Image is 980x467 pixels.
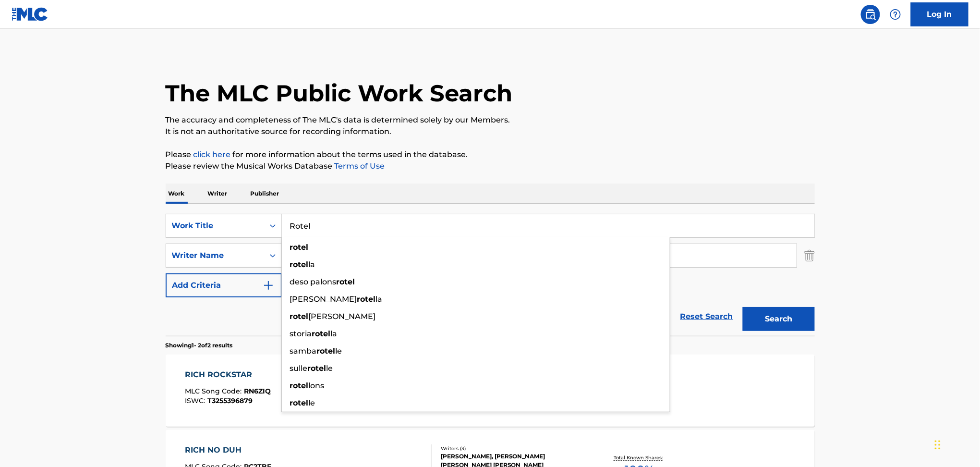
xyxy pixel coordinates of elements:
[166,149,815,160] p: Please for more information about the terms used in the database.
[441,445,586,452] div: Writers ( 3 )
[290,381,309,390] strong: rotel
[865,9,876,20] img: search
[166,184,188,204] p: Work
[308,364,327,373] strong: rotel
[290,260,309,269] strong: rotel
[194,150,231,159] a: click here
[185,396,207,405] span: ISWC :
[331,329,338,338] span: la
[185,369,271,381] div: RICH ROCKSTAR
[743,307,815,331] button: Search
[333,161,385,171] a: Terms of Use
[166,126,815,137] p: It is not an authoritative source for recording information.
[205,184,230,204] p: Writer
[166,160,815,172] p: Please review the Musical Works Database
[290,312,309,321] strong: rotel
[309,381,325,390] span: lons
[890,9,901,20] img: help
[676,306,738,327] a: Reset Search
[172,250,258,261] div: Writer Name
[861,5,880,24] a: Public Search
[337,277,355,286] strong: rotel
[309,398,315,407] span: le
[290,346,317,356] span: samba
[935,430,941,459] div: Drag
[911,2,968,26] a: Log In
[614,454,665,461] p: Total Known Shares:
[166,355,815,427] a: RICH ROCKSTARMLC Song Code:RN6ZIQISWC:T3255396879Writers (3)[PERSON_NAME] [PERSON_NAME], [PERSON_...
[290,243,309,252] strong: rotel
[263,280,274,291] img: 9d2ae6d4665cec9f34b9.svg
[290,277,337,286] span: deso palons
[244,387,271,395] span: RN6ZIQ
[357,295,376,304] strong: rotel
[327,364,333,373] span: le
[309,260,315,269] span: la
[185,387,244,395] span: MLC Song Code :
[290,398,309,407] strong: rotel
[290,329,312,338] span: storia
[185,444,271,456] div: RICH NO DUH
[886,5,905,24] div: Help
[312,329,331,338] strong: rotel
[336,346,342,356] span: le
[166,114,815,126] p: The accuracy and completeness of The MLC's data is determined solely by our Members.
[166,79,513,108] h1: The MLC Public Work Search
[932,421,980,467] iframe: Chat Widget
[376,295,383,304] span: la
[166,273,282,297] button: Add Criteria
[290,295,357,304] span: [PERSON_NAME]
[166,341,233,350] p: Showing 1 - 2 of 2 results
[309,312,376,321] span: [PERSON_NAME]
[290,364,308,373] span: sulle
[166,214,815,336] form: Search Form
[207,396,253,405] span: T3255396879
[317,346,336,356] strong: rotel
[172,220,258,232] div: Work Title
[12,7,48,21] img: MLC Logo
[248,184,282,204] p: Publisher
[804,244,815,268] img: Delete Criterion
